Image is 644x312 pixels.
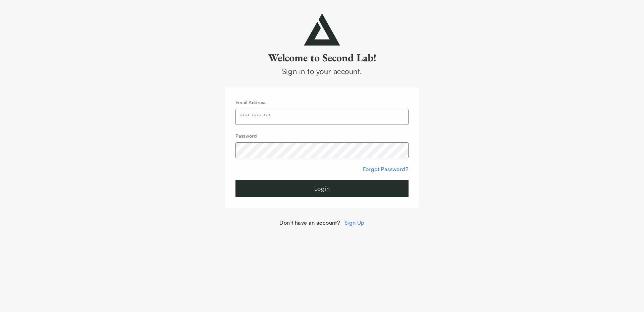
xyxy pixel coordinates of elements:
[225,51,419,64] h2: Welcome to Second Lab!
[363,166,409,172] a: Forgot Password?
[225,66,419,77] div: Sign in to your account.
[235,180,409,197] button: Login
[235,133,257,139] label: Password
[225,219,419,227] div: Don’t have an account?
[344,219,365,226] a: Sign Up
[235,99,266,105] label: Email Address
[304,13,340,46] img: secondlab-logo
